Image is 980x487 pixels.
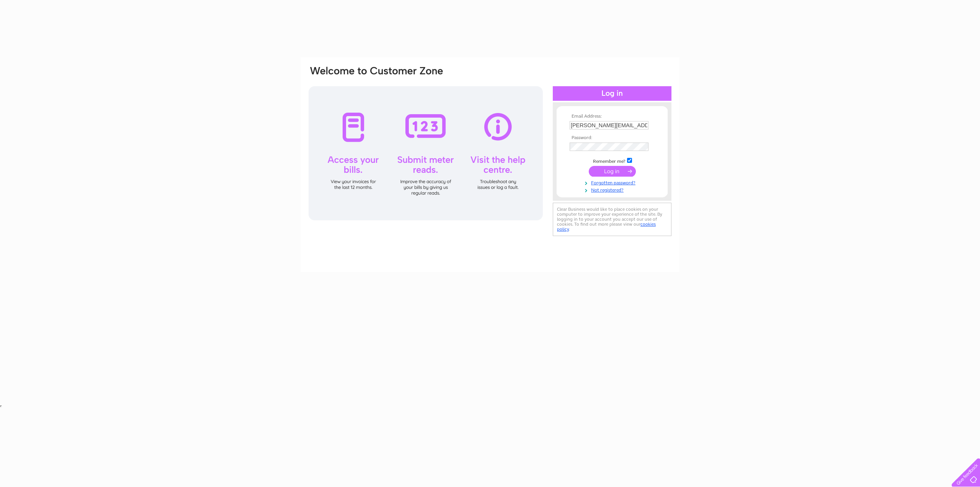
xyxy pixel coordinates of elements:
[568,114,657,119] th: Email Address:
[557,221,656,232] a: cookies policy
[568,157,657,164] td: Remember me?
[553,203,671,236] div: Clear Business would like to place cookies on your computer to improve your experience of the sit...
[568,135,657,141] th: Password:
[570,186,657,193] a: Not registered?
[589,166,636,177] input: Submit
[570,179,657,186] a: Forgotten password?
